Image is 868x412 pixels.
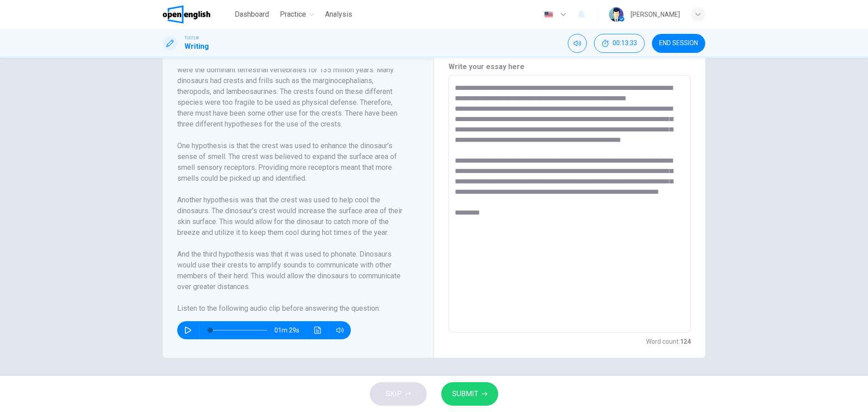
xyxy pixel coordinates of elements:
img: en [543,11,554,18]
span: Analysis [325,9,352,20]
button: Practice [276,6,318,23]
button: Dashboard [231,6,273,23]
span: 00:13:33 [613,40,637,47]
div: Hide [594,34,645,53]
span: 01m 29s [274,321,307,339]
div: [PERSON_NAME] [631,9,680,20]
h6: And the third hypothesis was that it was used to phonate. Dinosaurs would use their crests to amp... [177,249,408,292]
strong: 124 [680,338,691,345]
h6: One hypothesis is that the crest was used to enhance the dinosaur's sense of smell. The crest was... [177,140,408,184]
h6: Dinosaurs are a diverse group of animals of the clade Dinosauria that first appeared during the T... [177,43,408,130]
div: Mute [568,34,587,53]
h6: Write your essay here [448,61,691,72]
button: Analysis [321,6,356,23]
span: SUBMIT [452,388,478,400]
button: END SESSION [652,34,705,53]
h6: Listen to the following audio clip before answering the question : [177,303,408,314]
span: END SESSION [659,40,698,47]
img: Profile picture [609,7,623,22]
span: TOEFL® [184,35,199,41]
h1: Writing [184,41,209,52]
button: SUBMIT [441,382,498,406]
img: OpenEnglish logo [163,5,210,23]
button: Click to see the audio transcription [311,321,325,339]
button: 00:13:33 [594,34,645,53]
a: OpenEnglish logo [163,5,231,23]
span: Dashboard [235,9,269,20]
h6: Another hypothesis was that the crest was used to help cool the dinosaurs. The dinosaur's crest w... [177,195,408,238]
h6: Word count : [646,336,691,347]
span: Practice [280,9,306,20]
